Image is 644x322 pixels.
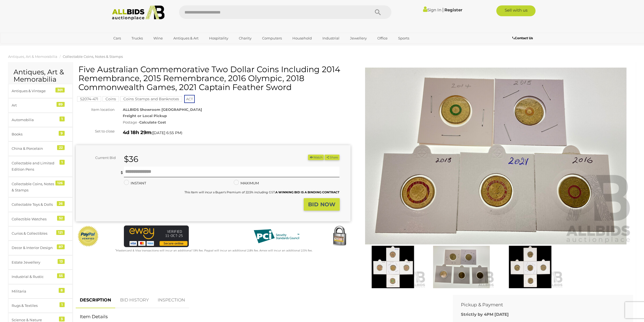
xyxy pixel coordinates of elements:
[76,155,120,161] div: Current Bid
[275,190,339,194] b: A WINNING BID IS A BINDING CONTRACT
[12,245,56,251] div: Decor & Interior Design
[12,230,56,237] div: Curios & Collectibles
[109,5,168,20] img: Allbids.com.au
[395,34,413,43] a: Sports
[8,127,73,141] a: Books 9
[8,84,73,98] a: Antiques & Vintage 301
[60,302,65,307] div: 1
[124,154,138,164] strong: $36
[12,145,56,152] div: China & Porcelain
[461,312,509,317] b: Strictly by 4PM [DATE]
[12,131,56,137] div: Books
[124,225,189,247] img: eWAY Payment Gateway
[57,201,65,206] div: 26
[76,292,115,308] a: DESCRIPTION
[8,177,73,198] a: Collectable Coins, Notes & Stamps 126
[77,225,99,247] img: Official PayPal Seal
[8,226,73,241] a: Curios & Collectibles 121
[235,34,255,43] a: Charity
[59,131,65,136] div: 9
[12,181,56,194] div: Collectable Coins, Notes & Stamps
[12,102,56,108] div: Art
[428,246,494,288] img: Five Australian Commemorative Two Dollar Coins Including 2014 Remembrance, 2015 Remembrance, 2016...
[308,201,335,208] strong: BID NOW
[12,88,56,94] div: Antiques & Vintage
[12,160,56,173] div: Collectable and Limited Edition Pens
[325,155,339,160] button: Share
[259,34,285,43] a: Computers
[8,298,73,313] a: Rugs & Textiles 1
[12,216,56,222] div: Collectible Watches
[72,107,119,113] div: Item location
[110,43,155,52] a: [GEOGRAPHIC_DATA]
[8,54,57,59] a: Antiques, Art & Memorabilia
[77,96,101,102] mark: 52074-471
[55,88,65,92] div: 301
[103,97,119,101] a: Coins
[123,119,350,125] div: Postage -
[110,34,124,43] a: Cars
[319,34,343,43] a: Industrial
[78,65,349,92] h1: Five Australian Commemorative Two Dollar Coins Including 2014 Remembrance, 2015 Remembrance, 2016...
[55,181,65,185] div: 126
[57,273,65,278] div: 55
[249,225,303,247] img: PCI DSS compliant
[128,34,146,43] a: Trucks
[123,114,167,118] strong: Freight or Local Pickup
[206,34,232,43] a: Hospitality
[8,98,73,112] a: Art 89
[57,102,65,107] div: 89
[8,284,73,298] a: Militaria 8
[103,96,119,102] mark: Coins
[374,34,391,43] a: Office
[151,131,182,135] span: ( )
[12,259,56,265] div: Estate Jewellery
[120,97,182,101] a: Coins Stamps and Banknotes
[120,96,182,102] mark: Coins Stamps and Banknotes
[80,314,441,319] h2: Item Details
[115,249,312,252] small: Mastercard & Visa transactions will incur an additional 1.9% fee. Paypal will incur an additional...
[8,212,73,226] a: Collectible Watches 52
[184,190,339,194] small: This Item will incur a Buyer's Premium of 22.5% including GST.
[153,130,181,135] span: [DATE] 6:55 PM
[8,241,73,255] a: Decor & Interior Design 87
[8,113,73,127] a: Automobilia 1
[512,35,534,41] a: Contact Us
[58,259,65,264] div: 13
[423,7,441,12] a: Sign In
[57,216,65,221] div: 52
[234,180,259,186] label: MAXIMUM
[59,317,65,321] div: 3
[63,54,123,59] a: Collectable Coins, Notes & Stamps
[57,244,65,249] div: 87
[12,117,56,123] div: Automobilia
[444,7,462,12] a: Register
[461,302,617,307] h2: Pickup & Payment
[184,95,195,103] span: ACT
[359,68,633,245] img: Five Australian Commemorative Two Dollar Coins Including 2014 Remembrance, 2015 Remembrance, 2016...
[124,180,146,186] label: INSTANT
[123,130,151,135] strong: 4d 18h 29m
[304,198,340,211] button: BID NOW
[72,128,119,134] div: Set to close
[12,274,56,280] div: Industrial & Rustic
[329,225,350,247] img: Secured by Rapid SSL
[116,292,153,308] a: BID HISTORY
[496,5,536,16] a: Sell with us
[8,197,73,212] a: Collectable Toys & Dolls 26
[8,156,73,177] a: Collectable and Limited Edition Pens 1
[512,36,533,40] b: Contact Us
[123,107,202,112] strong: ALLBIDS Showroom [GEOGRAPHIC_DATA]
[308,155,324,160] li: Watch this item
[12,303,56,309] div: Rugs & Textiles
[57,145,65,150] div: 22
[170,34,202,43] a: Antiques & Art
[56,230,65,235] div: 121
[77,97,101,101] a: 52074-471
[60,160,65,165] div: 1
[289,34,315,43] a: Household
[12,201,56,208] div: Collectable Toys & Dolls
[497,246,563,288] img: Five Australian Commemorative Two Dollar Coins Including 2014 Remembrance, 2015 Remembrance, 2016...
